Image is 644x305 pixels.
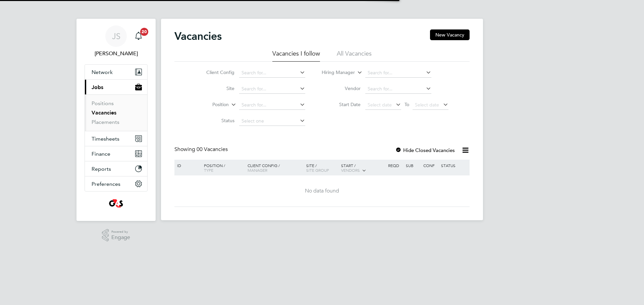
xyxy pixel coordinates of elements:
input: Search for... [239,100,305,110]
a: Positions [92,100,114,106]
label: Start Date [322,101,361,107]
span: Vendors [341,167,360,173]
span: Jobs [92,84,103,90]
span: Reports [92,166,111,172]
span: Network [92,69,113,75]
span: 00 Vacancies [197,146,228,153]
span: Site Group [306,167,329,173]
button: Jobs [85,80,147,94]
label: Site [196,85,234,91]
span: Timesheets [92,136,119,142]
span: Powered by [111,229,130,235]
div: Sub [404,160,422,171]
div: ID [175,160,199,171]
h2: Vacancies [174,29,222,43]
button: Preferences [85,176,147,191]
span: To [402,100,411,109]
input: Select one [239,117,305,126]
label: Vendor [322,85,361,91]
label: Status [196,118,234,124]
a: JS[PERSON_NAME] [85,25,148,58]
div: Showing [174,146,229,153]
span: Jack Smith [85,50,148,58]
button: New Vacancy [430,29,470,40]
a: 20 [132,25,145,47]
div: Position / [199,160,246,176]
input: Search for... [239,84,305,94]
a: Placements [92,119,119,125]
input: Search for... [239,68,305,78]
div: Site / [305,160,340,176]
span: Preferences [92,181,120,187]
label: Client Config [196,69,234,75]
button: Network [85,65,147,79]
button: Timesheets [85,131,147,146]
li: Vacancies I follow [272,50,320,62]
span: Finance [92,151,110,157]
div: Conf [422,160,439,171]
span: Select date [415,102,439,108]
button: Finance [85,146,147,161]
label: Hiring Manager [316,69,355,76]
img: g4sssuk-logo-retina.png [108,198,125,209]
div: No data found [175,187,469,195]
span: Select date [368,102,392,108]
div: Status [439,160,469,171]
label: Hide Closed Vacancies [395,147,455,153]
div: Jobs [85,94,147,131]
a: Vacancies [92,109,116,116]
span: Type [204,167,213,173]
nav: Main navigation [76,19,156,221]
span: JS [112,32,120,41]
div: Reqd [386,160,404,171]
label: Position [190,101,229,108]
a: Go to home page [85,198,148,209]
button: Reports [85,161,147,176]
input: Search for... [365,68,431,78]
input: Search for... [365,84,431,94]
span: 20 [140,28,148,36]
a: Powered byEngage [102,229,130,242]
span: Engage [111,235,130,240]
span: Manager [248,167,267,173]
li: All Vacancies [337,50,372,62]
div: Start / [339,160,386,176]
div: Client Config / [246,160,305,176]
